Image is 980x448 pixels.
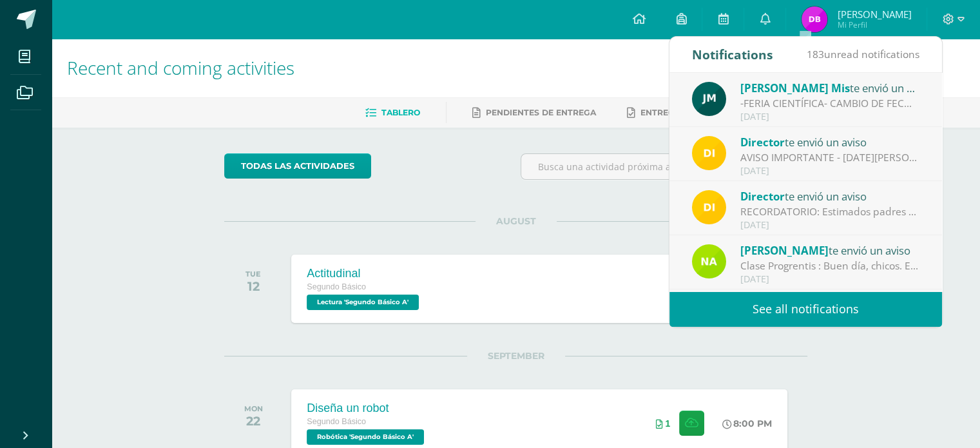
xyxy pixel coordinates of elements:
span: Segundo Básico [307,282,366,291]
div: [DATE] [740,112,919,122]
div: [DATE] [740,274,919,285]
div: Notifications [692,37,773,72]
img: f0b35651ae50ff9c693c4cbd3f40c4bb.png [692,190,726,224]
span: Pendientes de entrega [486,108,596,117]
span: Robótica 'Segundo Básico A' [307,429,424,445]
span: AUGUST [476,215,557,227]
div: Actitudinal [307,267,422,280]
div: [DATE] [740,166,919,177]
span: Mi Perfil [837,19,911,30]
div: 12 [245,278,261,294]
span: [PERSON_NAME] [837,8,911,21]
span: Director [740,135,785,150]
div: Clase Progrentis : Buen día, chicos. Espero que se encuentren muy bien. Quiero felicitar a todos ... [740,258,919,273]
div: te envió un aviso [740,242,919,258]
div: AVISO IMPORTANTE - LUNES 11 DE AGOSTO: Estimados padres de familia y/o encargados: Les informamos... [740,150,919,165]
span: 1 [665,418,670,429]
input: Busca una actividad próxima aquí... [521,154,807,179]
div: RECORDATORIO: Estimados padres de familia y/o encargados. Compartimos información a tomar en cuen... [740,204,919,219]
span: SEPTEMBER [467,350,565,362]
a: todas las Actividades [224,153,371,179]
a: Pendientes de entrega [472,102,596,123]
span: unread notifications [807,47,919,61]
a: Tablero [365,102,420,123]
a: See all notifications [669,291,942,327]
div: [DATE] [740,220,919,231]
span: 183 [807,47,824,61]
div: Diseña un robot [307,402,427,415]
div: 22 [244,413,263,429]
span: Entregadas [640,108,698,117]
div: te envió un aviso [740,133,919,150]
a: Entregadas [627,102,698,123]
div: -FERIA CIENTÍFICA- CAMBIO DE FECHA-: Buena tarde queridos estudiantes espero se encuentren bien. ... [740,96,919,111]
img: 35a337993bdd6a3ef9ef2b9abc5596bd.png [692,244,726,278]
span: [PERSON_NAME] [740,243,829,258]
span: Tablero [381,108,420,117]
div: te envió un aviso [740,188,919,204]
span: [PERSON_NAME] Mis [740,81,850,95]
span: Director [740,189,785,204]
div: 8:00 PM [722,418,772,429]
span: Segundo Básico [307,417,366,426]
img: 6bd1f88eaa8f84a993684add4ac8f9ce.png [692,82,726,116]
div: te envió un aviso [740,79,919,96]
div: TUE [245,269,261,278]
img: f0b35651ae50ff9c693c4cbd3f40c4bb.png [692,136,726,170]
span: Recent and coming activities [67,55,294,80]
div: MON [244,404,263,413]
img: e74ca4085e5da9abb0645c94451c7716.png [802,6,827,32]
div: Archivos entregados [655,418,670,429]
span: Lectura 'Segundo Básico A' [307,295,419,310]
